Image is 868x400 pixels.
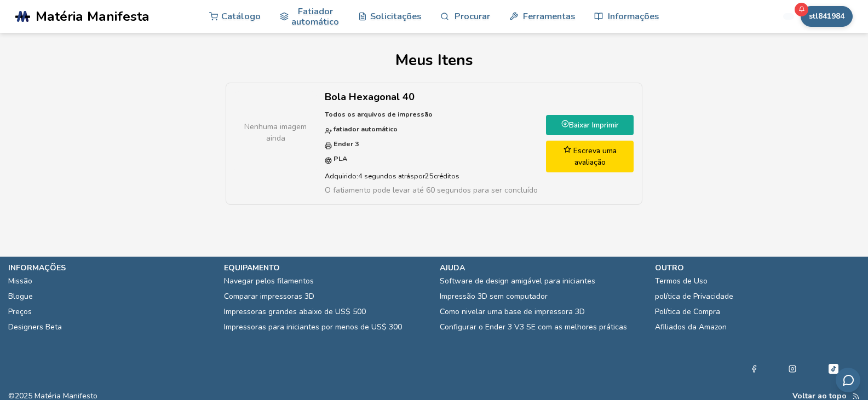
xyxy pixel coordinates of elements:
font: Política de Compra [655,306,720,317]
a: Comparar impressoras 3D [224,289,314,304]
font: política de Privacidade [655,291,733,302]
a: Como nivelar uma base de impressora 3D [440,304,585,320]
font: O fatiamento pode levar até 60 segundos para ser concluído [325,185,538,195]
font: Preços [8,306,32,317]
font: Missão [8,276,32,286]
font: Nenhuma imagem ainda [244,121,307,143]
font: Todos os arquivos de impressão [325,109,433,119]
font: Impressão 3D sem computador [440,291,548,302]
font: Matéria Manifesta [36,7,150,26]
font: fatiador automático [334,124,398,134]
font: Baixar Imprimir [569,120,619,130]
font: stl841984 [809,11,844,21]
a: Termos de Uso [655,274,708,289]
font: Configurar o Ender 3 V3 SE com as melhores práticas [440,322,627,332]
font: Solicitações [370,10,421,22]
a: Missão [8,274,32,289]
button: stl841984 [801,6,853,27]
a: política de Privacidade [655,289,733,304]
font: ajuda [440,263,465,273]
font: informações [8,263,66,273]
font: por [414,171,425,181]
a: Navegar pelos filamentos [224,274,314,289]
a: Facebook [750,362,758,375]
font: Adquirido: [325,171,358,181]
font: PLA [334,154,347,163]
font: Como nivelar uma base de impressora 3D [440,306,585,317]
font: Ender 3 [334,139,359,148]
font: Navegar pelos filamentos [224,276,314,286]
font: Meus Itens [395,50,473,71]
font: equipamento [224,263,280,273]
font: Designers Beta [8,322,62,332]
font: Software de design amigável para iniciantes [440,276,595,286]
font: Ferramentas [523,10,575,22]
a: Preços [8,304,32,320]
font: créditos [434,171,459,181]
font: Comparar impressoras 3D [224,291,314,302]
a: Impressoras para iniciantes por menos de US$ 300 [224,320,402,335]
font: Escreva uma avaliação [573,146,617,167]
a: Escreva uma avaliação [546,141,634,172]
font: outro [655,263,684,273]
font: Termos de Uso [655,276,708,286]
font: Afiliados da Amazon [655,322,727,332]
a: Software de design amigável para iniciantes [440,274,595,289]
a: Impressão 3D sem computador [440,289,548,304]
font: Informações [608,10,659,22]
font: Impressoras grandes abaixo de US$ 500 [224,306,366,317]
font: Procurar [455,10,490,22]
a: Impressoras grandes abaixo de US$ 500 [224,304,366,320]
font: Bola Hexagonal 40 [325,90,415,103]
font: Fatiador automático [291,5,339,28]
font: Blogue [8,291,33,302]
a: TikTok [827,362,840,375]
font: 25 [425,171,434,181]
a: Instagram [789,362,796,375]
button: Enviar feedback por e-mail [836,368,860,392]
font: Catálogo [221,10,261,22]
a: Blogue [8,289,33,304]
a: Configurar o Ender 3 V3 SE com as melhores práticas [440,320,627,335]
font: Impressoras para iniciantes por menos de US$ 300 [224,322,402,332]
a: Política de Compra [655,304,720,320]
a: Designers Beta [8,320,62,335]
a: Afiliados da Amazon [655,320,727,335]
a: Baixar Imprimir [546,115,634,135]
font: 4 segundos atrás [358,171,414,181]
